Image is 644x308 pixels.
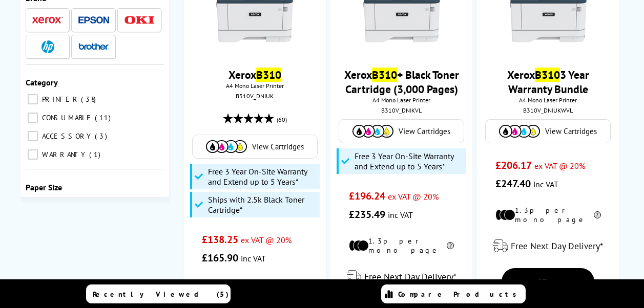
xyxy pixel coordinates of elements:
[355,151,463,171] span: Free 3 Year On-Site Warranty and Extend up to 5 Years*
[39,95,80,104] span: PRINTER
[534,161,585,171] span: ex VAT @ 20%
[511,240,603,252] span: Free Next Day Delivery*
[399,126,450,136] span: View Cartridges
[241,253,266,263] span: inc VAT
[26,182,62,192] span: Paper Size
[78,16,109,24] img: Epson
[499,125,540,138] img: Cartridges
[192,92,318,100] div: B310V_DNIUK
[26,77,58,87] span: Category
[28,149,38,160] input: WARRANTY 1
[28,131,38,141] input: ACCESSORY 3
[78,43,109,50] img: Brother
[39,150,88,159] span: WARRANTY
[388,191,439,202] span: ex VAT @ 20%
[202,233,238,246] span: £138.25
[208,194,317,215] span: Ships with 2.5k Black Toner Cartridge*
[507,68,589,96] a: XeroxB3103 Year Warranty Bundle
[228,68,281,82] a: XeroxB310
[336,262,467,291] div: modal_delivery
[81,95,98,104] span: 38
[344,68,459,96] a: XeroxB310+ Black Toner Cartridge (3,000 Pages)
[41,40,54,53] img: HP
[198,140,312,153] a: View Cartridges
[539,276,557,287] span: View
[28,94,38,104] input: PRINTER 38
[495,206,601,224] li: 1.3p per mono page
[352,125,393,138] img: Cartridges
[398,290,522,299] span: Compare Products
[32,16,63,24] img: Xerox
[95,131,110,141] span: 3
[364,271,456,282] span: Free Next Day Delivery*
[93,290,229,299] span: Recently Viewed (5)
[241,235,292,245] span: ex VAT @ 20%
[252,142,304,151] span: View Cartridges
[39,113,94,122] span: CONSUMABLE
[189,82,321,90] span: A4 Mono Laser Printer
[388,210,413,220] span: inc VAT
[124,16,155,25] img: OKI
[39,131,94,141] span: ACCESSORY
[86,284,231,303] a: Recently Viewed (5)
[495,177,531,190] span: £247.40
[338,106,465,114] div: B310V_DNIKVL
[89,150,103,159] span: 1
[95,113,113,122] span: 11
[256,68,281,82] mark: B310
[28,113,38,123] input: CONSUMABLE 11
[545,126,597,136] span: View Cartridges
[277,110,287,129] span: (60)
[535,68,560,82] mark: B310
[482,232,614,260] div: modal_delivery
[372,68,397,82] mark: B310
[336,96,467,104] span: A4 Mono Laser Printer
[381,284,526,303] a: Compare Products
[495,159,532,172] span: £206.17
[206,140,247,153] img: Cartridges
[485,106,611,114] div: B310V_DNIUKWVL
[202,251,238,265] span: £165.90
[349,189,385,203] span: £196.24
[208,166,317,187] span: Free 3 Year On-Site Warranty and Extend up to 5 Years*
[349,236,454,255] li: 1.3p per mono page
[502,268,594,295] a: View
[344,125,459,138] a: View Cartridges
[482,96,614,104] span: A4 Mono Laser Printer
[491,125,605,138] a: View Cartridges
[349,208,385,221] span: £235.49
[533,179,558,189] span: inc VAT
